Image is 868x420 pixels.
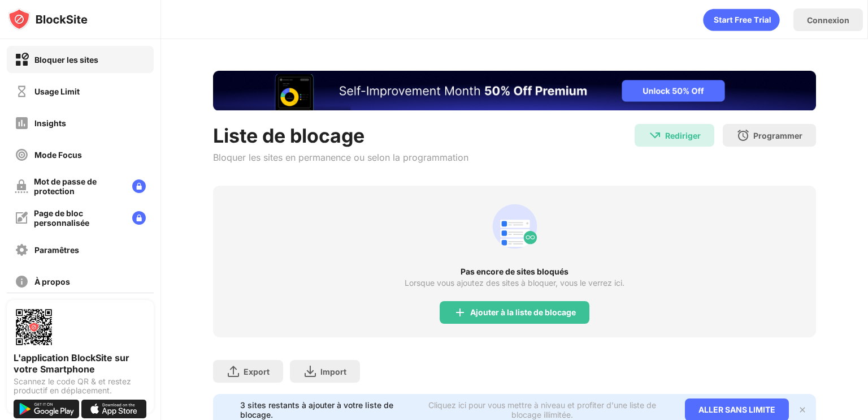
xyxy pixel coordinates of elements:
img: settings-off.svg [15,243,29,257]
div: Mot de passe de protection [34,177,123,196]
img: lock-menu.svg [132,179,146,193]
div: Insights [34,118,66,128]
img: lock-menu.svg [132,211,146,225]
div: Rediriger [665,131,701,140]
img: download-on-the-app-store.svg [81,400,147,418]
img: get-it-on-google-play.svg [14,400,79,418]
div: L'application BlockSite sur votre Smartphone [14,352,147,375]
div: animation [488,199,542,254]
img: block-on.svg [15,53,29,67]
img: time-usage-off.svg [15,84,29,98]
img: insights-off.svg [15,116,29,130]
div: Paramêtres [34,245,79,255]
div: Programmer [753,131,802,140]
div: Mode Focus [34,150,82,160]
div: Pas encore de sites bloqués [213,267,816,276]
div: Liste de blocage [213,124,468,147]
img: about-off.svg [15,275,29,289]
div: animation [703,8,780,31]
div: Lorsque vous ajoutez des sites à bloquer, vous le verrez ici. [405,278,624,288]
div: 3 sites restants à ajouter à votre liste de blocage. [240,400,406,419]
img: logo-blocksite.svg [8,8,88,31]
img: focus-off.svg [15,148,29,162]
img: options-page-qr-code.png [14,307,54,348]
img: customize-block-page-off.svg [15,211,28,225]
div: Page de bloc personnalisée [34,208,123,228]
div: Connexion [807,15,849,25]
div: Scannez le code QR & et restez productif en déplacement. [14,377,147,395]
div: Bloquer les sites en permanence ou selon la programmation [213,152,468,163]
div: Bloquer les sites [34,55,98,65]
div: Export [244,367,270,376]
img: password-protection-off.svg [15,179,28,193]
div: Import [320,367,346,376]
div: Cliquez ici pour vous mettre à niveau et profiter d'une liste de blocage illimitée. [414,400,671,419]
div: Usage Limit [34,87,80,96]
div: Ajouter à la liste de blocage [470,308,576,317]
img: x-button.svg [798,405,807,414]
div: À propos [34,277,70,286]
iframe: Banner [213,71,816,110]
